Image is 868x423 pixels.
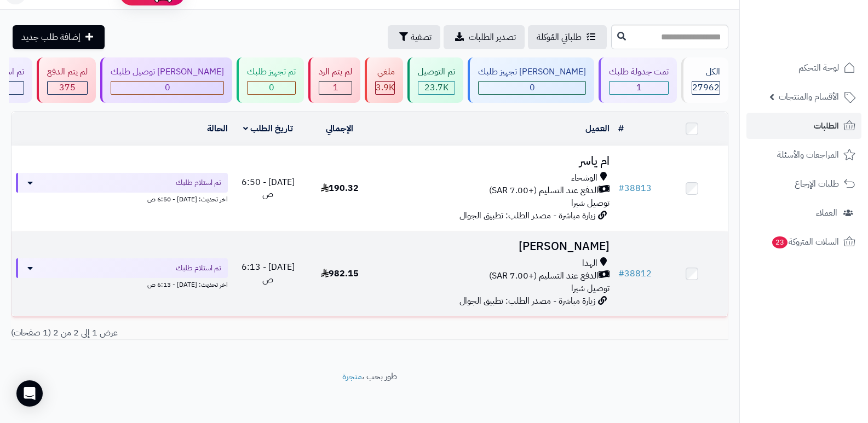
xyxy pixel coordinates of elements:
span: الوشحاء [571,172,597,184]
span: طلبات الإرجاع [795,176,839,192]
span: تصفية [411,31,432,44]
div: ملغي [375,66,395,78]
span: الطلبات [814,118,839,134]
div: الكل [692,66,720,78]
div: 0 [248,82,295,94]
span: الدفع عند التسليم (+7.00 SAR) [489,184,599,197]
span: # [618,267,624,280]
span: 0 [530,81,535,94]
span: تصدير الطلبات [469,31,516,44]
h3: ام ياسر [380,155,610,167]
a: طلباتي المُوكلة [528,25,607,49]
div: تمت جدولة طلبك [609,66,669,78]
span: الدفع عند التسليم (+7.00 SAR) [489,270,599,282]
div: Open Intercom Messenger [16,380,43,407]
a: # [618,122,624,135]
span: 0 [165,81,170,94]
span: [DATE] - 6:50 ص [242,176,295,201]
a: تمت جدولة طلبك 1 [596,57,679,103]
div: اخر تحديث: [DATE] - 6:50 ص [16,193,228,204]
div: 375 [48,82,87,94]
a: طلبات الإرجاع [746,171,861,197]
span: تم استلام طلبك [176,177,221,188]
span: 190.32 [321,182,359,195]
h3: [PERSON_NAME] [380,240,610,253]
a: لم يتم الدفع 375 [35,57,98,103]
a: متجرة [342,370,362,383]
a: تم التوصيل 23.7K [405,57,465,103]
span: 23.7K [424,81,449,94]
a: الطلبات [746,113,861,139]
a: تاريخ الطلب [243,122,293,135]
span: 27962 [692,81,720,94]
a: إضافة طلب جديد [13,25,105,49]
a: الإجمالي [326,122,353,135]
a: الحالة [207,122,228,135]
span: زيارة مباشرة - مصدر الطلب: تطبيق الجوال [459,294,595,308]
span: 3.9K [376,81,394,94]
span: إضافة طلب جديد [21,31,81,44]
span: 1 [333,81,338,94]
img: logo-2.png [794,29,858,52]
span: المراجعات والأسئلة [777,147,839,163]
span: لوحة التحكم [798,60,839,76]
a: لم يتم الرد 1 [306,57,363,103]
span: 375 [59,81,76,94]
div: 1 [610,82,668,94]
div: لم يتم الرد [319,66,352,78]
a: ملغي 3.9K [363,57,405,103]
div: اخر تحديث: [DATE] - 6:13 ص [16,278,228,289]
span: [DATE] - 6:13 ص [242,260,295,286]
div: [PERSON_NAME] تجهيز طلبك [478,66,586,78]
span: طلباتي المُوكلة [537,31,582,44]
a: [PERSON_NAME] تجهيز طلبك 0 [465,57,596,103]
div: تم التوصيل [418,66,455,78]
div: 0 [111,82,223,94]
a: العميل [585,122,610,135]
div: تم تجهيز طلبك [247,66,296,78]
div: 1 [319,82,352,94]
a: الكل27962 [679,57,731,103]
span: الهدا [582,257,597,270]
a: #38813 [618,182,652,195]
div: 0 [479,82,585,94]
a: السلات المتروكة23 [746,229,861,255]
a: تصدير الطلبات [444,25,525,49]
span: توصيل شبرا [571,196,610,210]
span: العملاء [816,205,837,221]
div: لم يتم الدفع [47,66,88,78]
div: 23730 [418,82,455,94]
span: # [618,182,624,195]
span: 1 [636,81,642,94]
span: توصيل شبرا [571,282,610,295]
button: تصفية [388,25,440,49]
a: المراجعات والأسئلة [746,142,861,168]
span: السلات المتروكة [771,234,839,250]
a: العملاء [746,200,861,226]
a: لوحة التحكم [746,55,861,81]
a: #38812 [618,267,652,280]
div: 3853 [376,82,394,94]
span: تم استلام طلبك [176,263,221,274]
div: [PERSON_NAME] توصيل طلبك [111,66,224,78]
span: 23 [772,236,787,248]
span: 0 [269,81,274,94]
span: زيارة مباشرة - مصدر الطلب: تطبيق الجوال [459,209,595,222]
div: عرض 1 إلى 2 من 2 (1 صفحات) [3,327,370,339]
span: الأقسام والمنتجات [779,89,839,105]
a: [PERSON_NAME] توصيل طلبك 0 [98,57,234,103]
a: تم تجهيز طلبك 0 [234,57,306,103]
span: 982.15 [321,267,359,280]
